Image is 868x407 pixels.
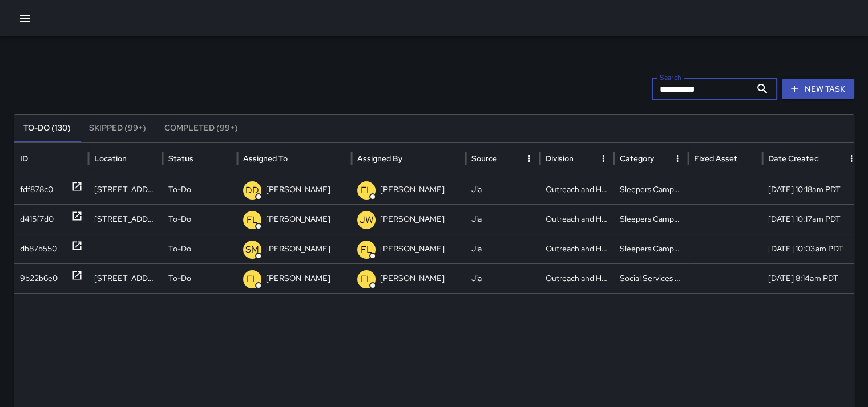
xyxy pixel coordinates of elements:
button: New Task [782,79,854,100]
p: To-Do [168,205,191,234]
p: [PERSON_NAME] [380,234,445,263]
div: Sleepers Campers and Loiterers [614,174,688,204]
div: 10/9/2025, 10:18am PDT [762,174,862,204]
button: Completed (99+) [155,115,247,142]
div: 10/9/2025, 10:03am PDT [762,234,862,263]
div: 9b22b6e0 [20,264,58,293]
label: Search [660,72,681,82]
div: Outreach and Hospitality [540,234,614,263]
p: To-Do [168,264,191,293]
div: 76a Page Street [88,204,163,234]
div: Outreach and Hospitality [540,263,614,293]
div: Sleepers Campers and Loiterers [614,204,688,234]
p: FL [361,184,372,197]
p: To-Do [168,175,191,204]
div: Jia [466,234,540,263]
p: JW [360,213,373,227]
div: db87b550 [20,234,57,263]
div: Status [168,153,193,164]
button: Division column menu [595,150,611,166]
p: [PERSON_NAME] [266,175,330,204]
div: Location [94,153,127,164]
p: DD [245,184,259,197]
div: Date Created [768,153,818,164]
p: FL [361,272,372,286]
div: Assigned By [357,153,402,164]
button: Source column menu [521,150,537,166]
div: fdf878c0 [20,175,53,204]
div: Jia [466,204,540,234]
p: [PERSON_NAME] [266,205,330,234]
div: d415f7d0 [20,205,54,234]
div: Fixed Asset [694,153,737,164]
p: [PERSON_NAME] [266,234,330,263]
button: Category column menu [669,150,685,166]
p: FL [247,272,258,286]
div: ID [20,153,28,164]
p: SM [245,243,259,257]
div: 44 Page Street [88,174,163,204]
p: [PERSON_NAME] [380,264,445,293]
p: FL [247,213,258,227]
div: 1400 Market Street [88,263,163,293]
button: Date Created column menu [843,150,859,166]
div: Source [471,153,497,164]
p: [PERSON_NAME] [380,175,445,204]
div: Social Services Support [614,263,688,293]
div: Jia [466,174,540,204]
div: Outreach and Hospitality [540,174,614,204]
div: Outreach and Hospitality [540,204,614,234]
p: To-Do [168,234,191,263]
div: 10/9/2025, 8:14am PDT [762,263,862,293]
p: FL [361,243,372,257]
button: To-Do (130) [14,115,80,142]
div: Division [546,153,574,164]
div: Assigned To [243,153,288,164]
p: [PERSON_NAME] [266,264,330,293]
div: Sleepers Campers and Loiterers [614,234,688,263]
div: Category [620,153,654,164]
div: 10/9/2025, 10:17am PDT [762,204,862,234]
button: Skipped (99+) [80,115,155,142]
div: Jia [466,263,540,293]
p: [PERSON_NAME] [380,205,445,234]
